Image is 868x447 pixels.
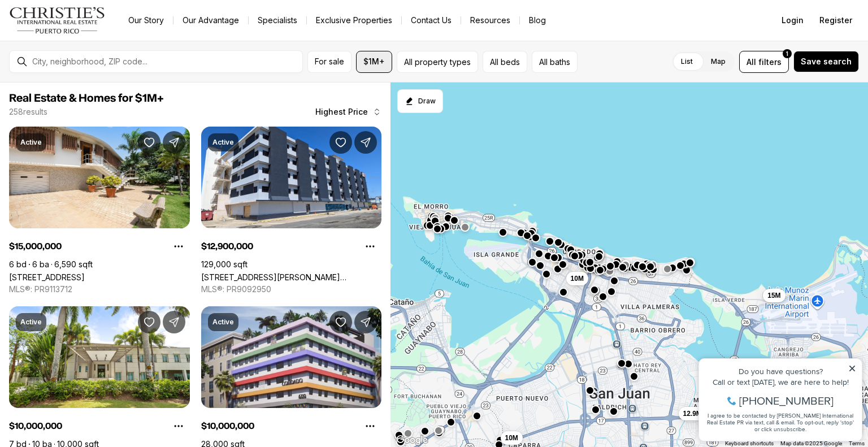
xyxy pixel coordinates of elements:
[672,51,702,72] label: List
[683,409,701,418] span: 12.9M
[119,12,173,28] a: Our Story
[307,12,401,28] a: Exclusive Properties
[801,57,852,66] span: Save search
[793,51,859,72] button: Save search
[309,101,388,123] button: Highest Price
[329,311,352,333] button: Save Property: 609 CONDADO AVENUE
[739,51,789,73] button: Allfilters1
[167,235,190,258] button: Property options
[354,131,377,154] button: Share Property
[9,107,47,116] p: 258 results
[520,12,555,28] a: Blog
[483,51,527,73] button: All beds
[138,311,160,333] button: Save Property: 9 CASTANA ST
[173,12,248,28] a: Our Advantage
[315,57,344,66] span: For sale
[763,289,785,302] button: 15M
[163,131,185,154] button: Share Property
[570,274,583,283] span: 10M
[363,57,385,66] span: $1M+
[201,272,382,282] a: 602 BARBOSA AVE, SAN JUAN PR, 00926
[402,12,461,28] button: Contact Us
[356,51,392,73] button: $1M+
[9,272,85,282] a: 20 AMAPOLA ST, CAROLINA PR, 00979
[702,51,735,72] label: Map
[315,107,368,116] span: Highest Price
[354,311,377,333] button: Share Property
[566,272,588,285] button: 10M
[461,12,519,28] a: Resources
[532,51,578,73] button: All baths
[775,9,810,32] button: Login
[20,318,42,327] p: Active
[212,318,234,327] p: Active
[819,16,852,25] span: Register
[249,12,306,28] a: Specialists
[329,131,352,154] button: Save Property: 602 BARBOSA AVE
[767,291,780,300] span: 15M
[678,407,706,420] button: 12.9M
[138,131,160,154] button: Save Property: 20 AMAPOLA ST
[163,311,185,333] button: Share Property
[359,415,381,437] button: Property options
[12,36,163,44] div: Call or text [DATE], we are here to help!
[397,89,443,113] button: Start drawing
[167,415,190,437] button: Property options
[307,51,351,73] button: For sale
[500,431,522,445] button: 10M
[782,16,804,25] span: Login
[9,7,106,34] img: logo
[747,56,756,68] span: All
[758,56,782,68] span: filters
[9,93,164,104] span: Real Estate & Homes for $1M+
[359,235,381,258] button: Property options
[12,25,163,33] div: Do you have questions?
[14,70,161,91] span: I agree to be contacted by [PERSON_NAME] International Real Estate PR via text, call & email. To ...
[397,51,478,73] button: All property types
[46,53,141,64] span: [PHONE_NUMBER]
[505,433,518,442] span: 10M
[212,138,234,147] p: Active
[20,138,42,147] p: Active
[786,49,788,58] span: 1
[813,9,859,32] button: Register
